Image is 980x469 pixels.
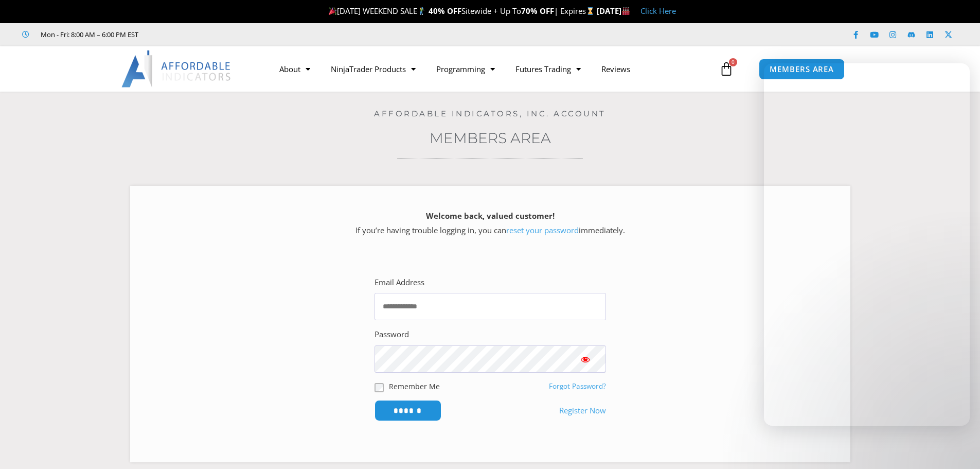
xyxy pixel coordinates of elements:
label: Password [375,327,409,342]
img: LogoAI | Affordable Indicators – NinjaTrader [121,50,232,88]
a: Futures Trading [505,57,591,81]
a: Register Now [559,404,606,418]
span: [DATE] WEEKEND SALE Sitewide + Up To | Expires [326,6,596,16]
a: reset your password [506,225,579,235]
span: Mon - Fri: 8:00 AM – 6:00 PM EST [38,28,138,41]
img: 🏌️‍♂️ [418,7,425,15]
label: Email Address [375,275,424,290]
a: Members Area [430,129,551,147]
strong: Welcome back, valued customer! [426,211,555,221]
button: Show password [565,345,606,373]
a: NinjaTrader Products [320,57,426,81]
span: 0 [729,58,737,66]
a: MEMBERS AREA [759,59,845,80]
img: 🎉 [329,7,336,15]
strong: 40% OFF [429,6,461,16]
nav: Menu [269,57,717,81]
a: 0 [704,54,749,84]
label: Remember Me [389,381,440,392]
strong: [DATE] [597,6,630,16]
a: Programming [426,57,505,81]
a: Click Here [640,6,676,16]
a: Affordable Indicators, Inc. Account [374,109,606,118]
a: Reviews [591,57,640,81]
p: If you’re having trouble logging in, you can immediately. [148,209,832,238]
iframe: Intercom live chat [945,434,970,459]
a: Forgot Password? [549,381,606,391]
img: ⌛ [586,7,594,15]
strong: 70% OFF [521,6,554,16]
iframe: Customer reviews powered by Trustpilot [153,29,307,40]
a: About [269,57,320,81]
img: 🏭 [622,7,630,15]
iframe: Intercom live chat [764,63,970,426]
